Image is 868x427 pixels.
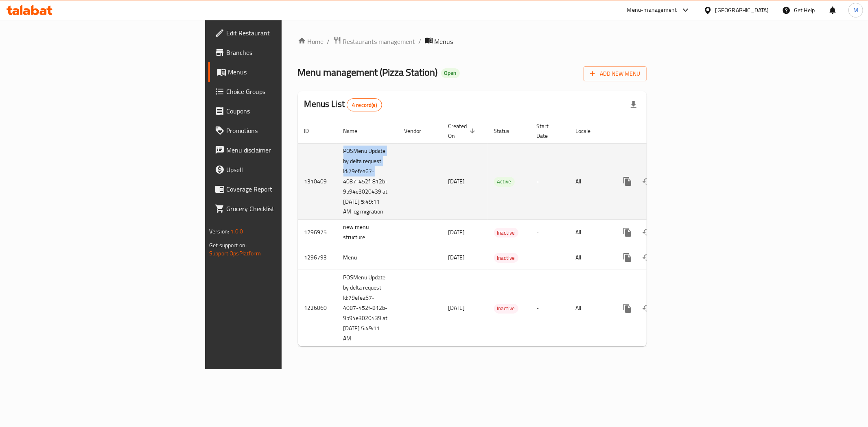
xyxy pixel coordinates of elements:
[226,106,343,116] span: Coupons
[618,222,637,242] button: more
[209,226,229,237] span: Version:
[343,37,415,46] span: Restaurants management
[611,119,702,144] th: Actions
[208,23,350,43] a: Edit Restaurant
[228,67,343,77] span: Menus
[208,121,350,140] a: Promotions
[448,176,465,187] span: [DATE]
[530,143,569,220] td: -
[627,5,677,15] div: Menu-management
[576,126,601,136] span: Locale
[298,36,647,47] nav: breadcrumb
[226,87,343,96] span: Choice Groups
[304,98,382,111] h2: Menus List
[230,226,243,237] span: 1.0.0
[853,6,858,15] span: M
[715,6,769,15] div: [GEOGRAPHIC_DATA]
[569,245,611,270] td: All
[530,245,569,270] td: -
[624,95,643,115] div: Export file
[637,298,657,318] button: Change Status
[226,48,343,57] span: Branches
[347,98,382,111] div: Total records count
[298,63,438,81] span: Menu management ( Pizza Station )
[448,252,465,263] span: [DATE]
[337,270,398,346] td: POSMenu Update by delta request Id:79efea67-4087-452f-812b-9b94e3020439 at [DATE] 5:49:11 AM
[337,143,398,220] td: POSMenu Update by delta request Id:79efea67-4087-452f-812b-9b94e3020439 at [DATE] 5:49:11 AM-cg m...
[441,70,460,76] span: Open
[537,121,560,141] span: Start Date
[618,248,637,267] button: more
[637,222,657,242] button: Change Status
[208,199,350,218] a: Grocery Checklist
[209,240,247,251] span: Get support on:
[494,228,518,237] div: Inactive
[304,126,320,136] span: ID
[494,253,518,263] span: Inactive
[494,304,518,314] div: Inactive
[404,126,432,136] span: Vendor
[448,303,465,313] span: [DATE]
[208,62,350,82] a: Menus
[226,184,343,194] span: Coverage Report
[208,179,350,199] a: Coverage Report
[226,28,343,38] span: Edit Restaurant
[530,220,569,245] td: -
[337,245,398,270] td: Menu
[208,160,350,179] a: Upsell
[569,220,611,245] td: All
[494,177,515,186] span: Active
[337,220,398,245] td: new menu structure
[618,172,637,191] button: more
[208,140,350,160] a: Menu disclaimer
[494,228,518,237] span: Inactive
[419,37,422,46] li: /
[569,143,611,220] td: All
[448,121,478,141] span: Created On
[347,101,382,109] span: 4 record(s)
[494,304,518,313] span: Inactive
[226,165,343,174] span: Upsell
[208,43,350,62] a: Branches
[226,145,343,155] span: Menu disclaimer
[618,298,637,318] button: more
[209,248,261,259] a: Support.OpsPlatform
[637,172,657,191] button: Change Status
[226,204,343,213] span: Grocery Checklist
[208,101,350,121] a: Coupons
[590,69,640,79] span: Add New Menu
[494,126,520,136] span: Status
[298,119,702,347] table: enhanced table
[448,227,465,237] span: [DATE]
[530,270,569,346] td: -
[569,270,611,346] td: All
[584,66,647,81] button: Add New Menu
[208,82,350,101] a: Choice Groups
[637,248,657,267] button: Change Status
[226,126,343,135] span: Promotions
[333,36,415,47] a: Restaurants management
[343,126,368,136] span: Name
[435,37,453,46] span: Menus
